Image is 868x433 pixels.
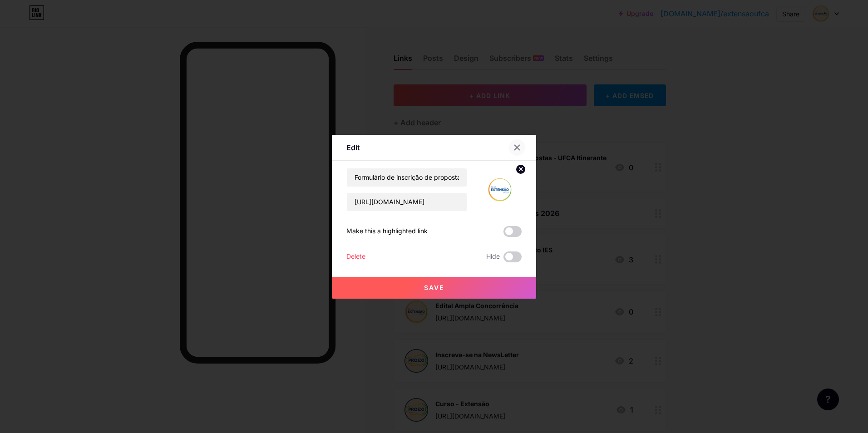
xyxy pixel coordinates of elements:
[486,251,500,262] span: Hide
[332,277,536,299] button: Save
[346,251,365,262] div: Delete
[478,168,522,212] img: link_thumbnail
[346,142,360,153] div: Edit
[424,284,444,291] span: Save
[347,193,467,211] input: URL
[347,168,467,187] input: Title
[346,226,428,237] div: Make this a highlighted link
